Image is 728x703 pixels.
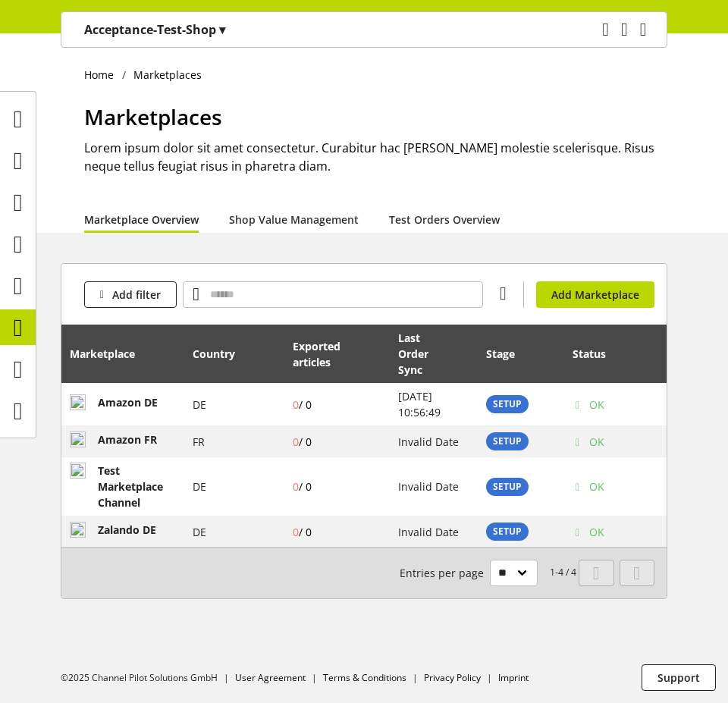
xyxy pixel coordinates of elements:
[573,346,621,362] div: Status
[293,397,312,412] span: 0
[193,346,250,362] div: Country
[400,560,576,586] small: 1-4 / 4
[235,671,306,684] a: User Agreement
[84,281,177,308] button: Add filter
[293,338,364,370] div: Exported articles
[98,523,156,537] b: Zalando DE
[398,435,459,449] span: Invalid Date
[299,397,312,412] span: / 0
[299,479,312,494] span: / 0
[589,397,604,413] span: OK
[293,525,312,539] span: 0
[293,479,312,494] span: 0
[219,21,225,38] span: ▾
[589,479,604,494] span: OK
[551,287,639,303] span: Add Marketplace
[398,479,459,494] span: Invalid Date
[70,522,86,538] img: Zalando DE
[536,281,654,308] button: Add Marketplace
[398,525,459,539] span: Invalid Date
[98,432,157,447] b: Amazon FR
[389,212,500,228] a: Test Orders Overview
[424,671,481,684] a: Privacy Policy
[193,525,206,539] span: Germany
[293,435,312,449] span: 0
[493,480,522,494] span: SETUP
[98,395,158,410] b: Amazon DE
[98,463,163,510] b: Test Marketplace Channel
[398,389,441,419] span: [DATE] 10:56:49
[70,432,86,447] img: Amazon FR
[493,435,522,448] span: SETUP
[84,139,667,175] h2: Lorem ipsum dolor sit amet consectetur. Curabitur hac [PERSON_NAME] molestie scelerisque. Risus n...
[229,212,359,228] a: Shop Value Management
[70,346,150,362] div: Marketplace
[70,394,86,410] img: Amazon DE
[70,463,86,479] img: Test Marketplace Channel
[61,671,235,685] li: ©2025 Channel Pilot Solutions GmbH
[589,434,604,450] span: OK
[323,671,406,684] a: Terms & Conditions
[193,397,206,412] span: Germany
[84,20,225,39] p: Acceptance-Test-Shop
[84,67,122,83] a: Home
[112,287,161,303] span: Add filter
[493,397,522,411] span: SETUP
[657,670,700,686] span: Support
[61,11,667,48] nav: main navigation
[84,102,222,131] span: Marketplaces
[299,525,312,539] span: / 0
[193,479,206,494] span: Germany
[299,435,312,449] span: / 0
[498,671,529,684] a: Imprint
[398,330,455,378] div: Last Order Sync
[193,435,205,449] span: France
[493,525,522,538] span: SETUP
[642,664,716,691] button: Support
[589,524,604,540] span: OK
[486,346,530,362] div: Stage
[400,565,490,581] span: Entries per page
[84,212,199,228] a: Marketplace Overview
